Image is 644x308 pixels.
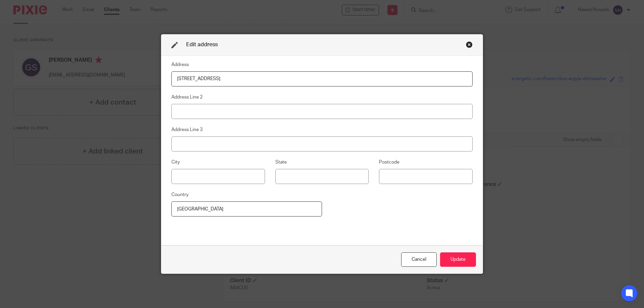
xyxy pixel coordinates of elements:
label: Country [171,191,189,198]
div: Close this dialog window [466,41,473,48]
label: Address Line 3 [171,126,203,133]
label: Address [171,61,189,68]
label: Address Line 2 [171,94,203,101]
label: Postcode [379,159,399,166]
div: Close this dialog window [401,252,437,267]
span: Edit address [186,42,218,47]
button: Update [440,252,476,267]
label: State [275,159,287,166]
label: City [171,159,180,166]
